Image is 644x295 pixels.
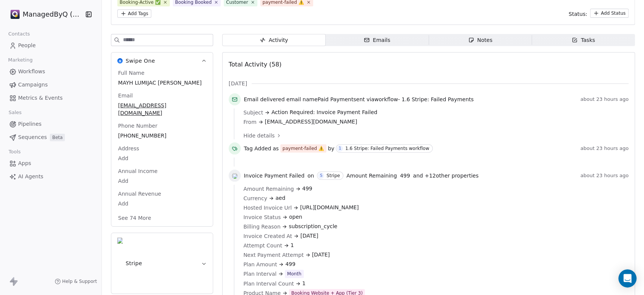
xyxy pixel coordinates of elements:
[326,173,340,178] div: Stripe
[271,108,377,116] span: Action Required: Invoice Payment Failed
[300,204,359,212] span: [URL][DOMAIN_NAME]
[118,79,206,86] span: MAYH LUMIJAC [PERSON_NAME]
[289,213,302,221] span: open
[328,145,334,152] span: by
[117,167,159,175] span: Annual Income
[62,278,97,284] span: Help & Support
[572,36,595,44] div: Tasks
[287,270,301,277] div: Month
[117,122,159,130] span: Phone Number
[400,172,410,179] span: 499
[243,223,280,230] span: Billing Reason
[569,10,587,18] span: Status:
[55,278,97,284] a: Help & Support
[118,132,206,139] span: [PHONE_NUMBER]
[243,185,294,193] span: Amount Remaining
[618,269,636,287] div: Open Intercom Messenger
[117,145,141,152] span: Address
[243,280,294,287] span: Plan Interval Count
[111,53,213,69] button: Swipe OneSwipe One
[285,260,295,268] span: 499
[18,42,36,49] span: People
[117,9,151,18] button: Add Tags
[18,173,43,181] span: AI Agents
[318,96,354,102] span: Paid Payment
[401,96,473,102] span: 1.6 Stripe: Failed Payments
[243,251,304,259] span: Next Payment Attempt
[126,57,155,65] span: Swipe One
[580,173,629,179] span: about 23 hours ago
[114,211,156,225] button: See 74 More
[18,68,45,76] span: Workflows
[117,58,123,63] img: Swipe One
[590,9,629,18] button: Add Status
[275,194,285,202] span: aed
[244,145,271,152] span: Tag Added
[243,261,277,268] span: Plan Amount
[580,96,629,102] span: about 23 hours ago
[23,9,83,19] span: ManagedByQ (FZE)
[243,132,623,139] a: Hide details
[5,107,25,118] span: Sales
[300,232,318,240] span: [DATE]
[243,118,257,126] span: From
[580,145,629,151] span: about 23 hours ago
[6,170,95,183] a: AI Agents
[243,232,292,240] span: Invoice Created At
[111,69,213,226] div: Swipe OneSwipe One
[229,61,281,68] span: Total Activity (58)
[6,79,95,91] a: Campaigns
[5,54,36,66] span: Marketing
[243,270,277,278] span: Plan Interval
[232,173,238,179] img: stripe.svg
[244,172,304,179] span: Invoice Payment Failed
[111,233,213,293] button: StripeStripe
[320,173,322,179] div: S
[5,146,24,158] span: Tools
[364,36,390,44] div: Emails
[244,96,284,102] span: Email delivered
[6,157,95,170] a: Apps
[6,39,95,52] a: People
[346,172,397,179] span: Amount Remaining
[243,132,275,139] span: Hide details
[117,190,163,198] span: Annual Revenue
[229,80,247,87] span: [DATE]
[345,146,429,151] div: 1.6 Stripe: Failed Payments workflow
[302,280,306,287] span: 1
[244,96,473,103] span: email name sent via workflow -
[413,172,479,179] span: and + 12 other properties
[283,145,324,152] div: payment-failed ⚠️
[18,159,31,167] span: Apps
[117,92,134,99] span: Email
[243,204,292,212] span: Hosted Invoice Url
[117,238,123,289] img: Stripe
[18,81,48,89] span: Campaigns
[118,177,206,185] span: Add
[339,145,341,151] div: 1
[468,36,492,44] div: Notes
[307,172,314,179] span: on
[243,213,281,221] span: Invoice Status
[243,109,263,116] span: Subject
[6,92,95,104] a: Metrics & Events
[11,10,20,19] img: Stripe.png
[118,102,206,117] span: [EMAIL_ADDRESS][DOMAIN_NAME]
[302,185,312,193] span: 499
[50,134,65,141] span: Beta
[265,118,357,126] span: [EMAIL_ADDRESS][DOMAIN_NAME]
[18,120,41,128] span: Pipelines
[6,65,95,78] a: Workflows
[126,259,142,267] span: Stripe
[6,118,95,130] a: Pipelines
[18,133,47,141] span: Sequences
[290,241,294,249] span: 1
[118,154,206,162] span: Add
[273,145,279,152] span: as
[6,131,95,144] a: SequencesBeta
[117,69,146,77] span: Full Name
[243,195,267,202] span: Currency
[9,8,80,21] button: ManagedByQ (FZE)
[5,28,33,40] span: Contacts
[118,200,206,207] span: Add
